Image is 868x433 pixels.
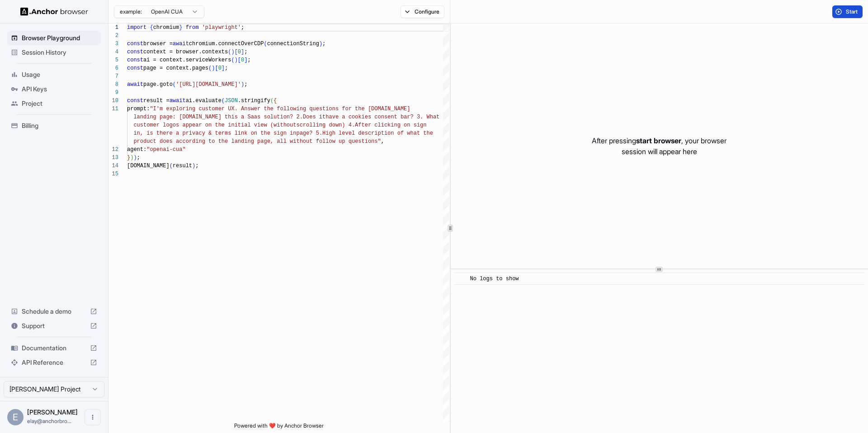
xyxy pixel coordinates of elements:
div: 7 [108,72,118,80]
span: } [127,155,130,161]
div: Session History [7,45,101,60]
div: 4 [108,48,118,56]
span: ; [195,163,198,169]
span: example: [120,8,142,15]
span: Session History [22,48,97,57]
span: chromium.connectOverCDP [189,41,264,47]
span: Browser Playground [22,33,97,42]
span: JSON [225,98,238,104]
span: ] [241,49,244,55]
span: chromium [153,24,179,31]
span: customer logos appear on the initial view (without [133,122,296,128]
span: in, is there a privacy & terms link on the sign in [133,130,296,136]
div: 13 [108,154,118,162]
span: } [179,24,182,31]
div: Documentation [7,341,101,355]
span: Billing [22,121,97,130]
span: const [127,57,143,63]
span: [DOMAIN_NAME] [127,163,170,169]
span: 0 [241,57,244,63]
span: ) [231,49,234,55]
span: ) [133,155,137,161]
span: ( [173,81,176,88]
span: ; [225,65,228,71]
div: 5 [108,56,118,64]
span: ( [170,163,173,169]
span: ai.evaluate [186,98,222,104]
span: ; [241,24,244,31]
span: await [170,98,186,104]
div: 9 [108,89,118,97]
span: , [381,138,384,145]
span: const [127,65,143,71]
span: product does according to the landing page, all wi [133,138,296,145]
span: import [127,24,146,31]
span: ; [244,81,247,88]
div: Browser Playground [7,31,101,45]
span: Elay Gelbart [27,408,78,416]
span: connectionString [267,41,319,47]
span: scrolling down) 4.After clicking on sign [296,122,426,128]
span: ; [247,57,250,63]
span: ai = context.serviceWorkers [143,57,231,63]
span: await [173,41,189,47]
span: page = context.pages [143,65,208,71]
span: API Keys [22,85,97,94]
span: Usage [22,70,97,79]
div: Support [7,319,101,333]
div: 11 [108,105,118,113]
div: API Keys [7,82,101,96]
div: 15 [108,170,118,178]
span: page.goto [143,81,173,88]
span: 0 [238,49,241,55]
span: Project [22,99,97,108]
div: API Reference [7,355,101,370]
span: 0 [218,65,222,71]
span: ( [228,49,231,55]
span: ( [222,98,225,104]
span: Documentation [22,344,86,353]
button: Open menu [85,409,101,425]
span: { [150,24,153,31]
div: Schedule a demo [7,304,101,319]
span: ) [130,155,133,161]
span: Schedule a demo [22,307,86,316]
div: 8 [108,80,118,89]
span: ( [264,41,267,47]
span: browser = [143,41,173,47]
span: const [127,49,143,55]
span: await [127,81,143,88]
span: "openai-cua" [146,146,185,153]
span: ] [222,65,225,71]
span: uestions for the [DOMAIN_NAME] [312,106,410,112]
span: ( [208,65,212,71]
span: Start [846,8,859,15]
span: result = [143,98,170,104]
span: from [186,24,199,31]
span: ] [244,57,247,63]
button: Configure [401,5,444,18]
span: No logs to show [470,276,519,282]
span: thout follow up questions" [296,138,381,145]
span: prompt: [127,106,150,112]
span: ; [244,49,247,55]
span: ) [241,81,244,88]
span: '[URL][DOMAIN_NAME]' [176,81,241,88]
div: Project [7,96,101,111]
img: Anchor Logo [20,7,88,16]
div: 1 [108,24,118,32]
span: elay@anchorbrowser.io [27,418,71,424]
span: have a cookies consent bar? 3. What [325,114,439,120]
span: ) [212,65,215,71]
span: ) [235,57,238,63]
span: .stringify [238,98,270,104]
span: Powered with ❤️ by Anchor Browser [234,422,324,433]
span: [ [235,49,238,55]
div: 14 [108,162,118,170]
span: ; [137,155,140,161]
p: After pressing , your browser session will appear here [592,135,726,157]
div: 3 [108,40,118,48]
span: ( [231,57,234,63]
div: 12 [108,146,118,154]
span: ) [319,41,322,47]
